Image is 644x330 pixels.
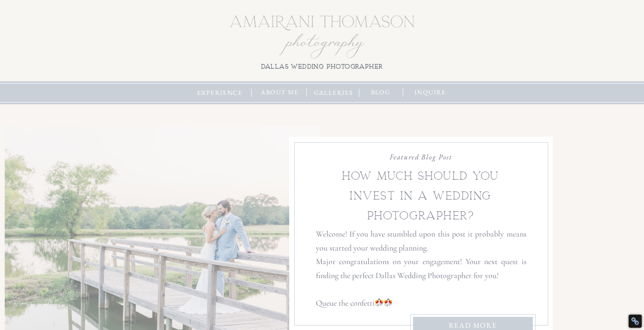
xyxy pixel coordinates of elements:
h3: Featured Blog Post [381,152,461,161]
a: inquire [411,88,450,98]
a: about me [258,88,302,98]
img: 🎊 [384,298,392,307]
img: 🎊 [375,298,383,307]
a: galleries [312,88,356,98]
a: experience [195,88,244,98]
p: Welcome! If you have stumbled upon this post it probably means you started your wedding planning.... [316,227,526,311]
div: Restore Info Box &#10;&#10;NoFollow Info:&#10; META-Robots NoFollow: &#09;false&#10; META-Robots ... [631,317,639,325]
b: dallas wedding photographer [261,63,383,70]
h2: How much should you invest in a wedding photographer? [320,167,522,209]
a: blog [367,88,395,98]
